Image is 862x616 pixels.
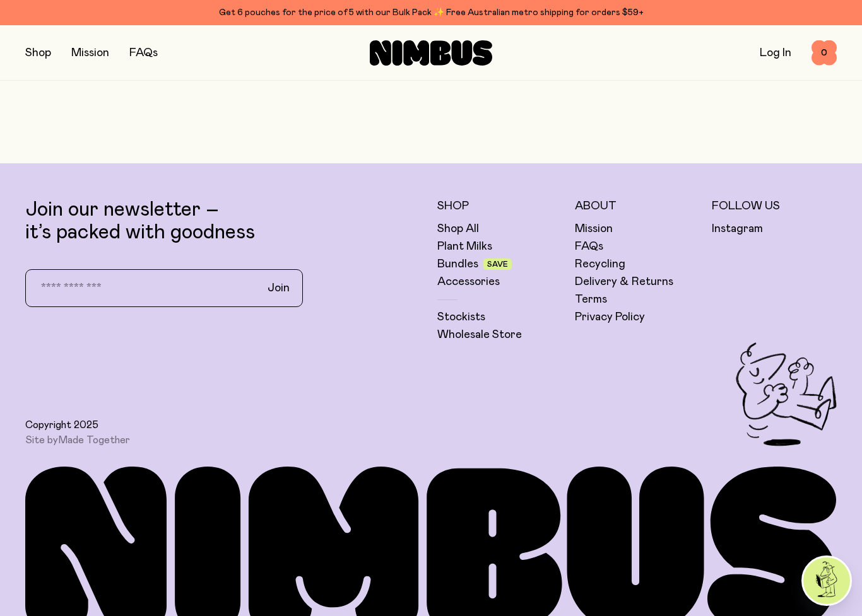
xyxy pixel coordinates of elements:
a: Terms [575,292,607,307]
img: agent [803,557,850,604]
a: Log In [760,47,791,59]
h5: About [575,199,700,214]
button: 0 [812,40,837,66]
a: Wholesale Store [437,327,522,342]
span: Join [268,281,290,296]
a: Privacy Policy [575,310,645,325]
button: Join [257,275,300,301]
a: Mission [575,221,613,236]
span: Site by [25,434,130,446]
a: Stockists [437,310,485,325]
a: Accessories [437,274,500,289]
a: FAQs [129,47,158,59]
span: Save [487,260,508,268]
a: Delivery & Returns [575,274,673,289]
a: Plant Milks [437,239,492,254]
a: Recycling [575,257,625,272]
a: FAQs [575,239,603,254]
h5: Follow Us [712,199,837,214]
h5: Shop [437,199,562,214]
a: Instagram [712,221,763,236]
a: Shop All [437,221,479,236]
a: Bundles [437,257,478,272]
a: Made Together [58,435,130,445]
a: Mission [71,47,109,59]
div: Get 6 pouches for the price of 5 with our Bulk Pack ✨ Free Australian metro shipping for orders $59+ [25,5,837,20]
span: Copyright 2025 [25,419,98,431]
p: Join our newsletter – it’s packed with goodness [25,199,425,244]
